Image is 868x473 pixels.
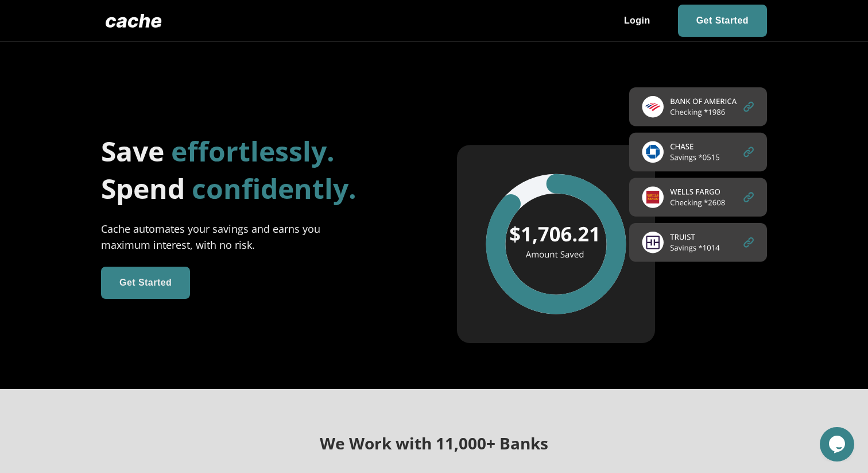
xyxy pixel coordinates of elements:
a: Get Started [678,5,767,37]
span: confidently. [192,170,356,207]
img: Logo [101,9,166,32]
h1: Spend [101,170,411,207]
span: effortlessly. [171,132,335,170]
a: Login [606,5,669,37]
iframe: chat widget [820,427,857,462]
img: Amount Saved [457,87,767,343]
h1: Save [101,132,411,170]
div: Cache automates your savings and earns you maximum interest, with no risk. [101,221,348,253]
a: Get Started [101,267,190,299]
